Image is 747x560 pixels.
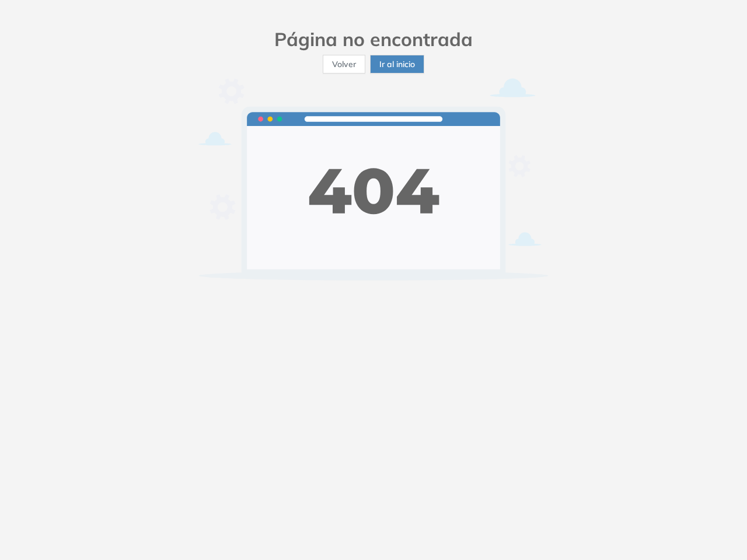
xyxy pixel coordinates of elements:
button: Volver [323,55,365,73]
button: Ir al inicio [370,55,424,73]
span: Volver [332,58,356,71]
h2: Página no encontrada [198,28,549,50]
img: error [198,78,549,280]
span: Ir al inicio [379,58,415,71]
